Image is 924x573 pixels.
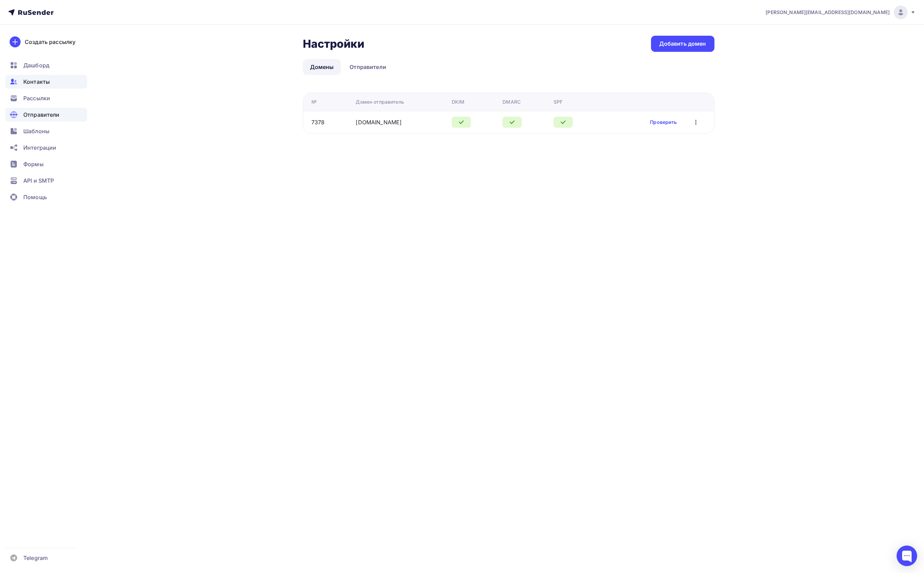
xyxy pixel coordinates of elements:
[5,124,87,138] a: Шаблоны
[5,108,87,122] a: Отправители
[23,176,54,185] span: API и SMTP
[5,75,87,89] a: Контакты
[5,91,87,105] a: Рассылки
[311,118,325,126] div: 7378
[23,78,50,86] span: Контакты
[303,59,341,75] a: Домены
[650,119,677,126] a: Проверить
[452,99,465,105] div: DKIM
[23,61,49,69] span: Дашборд
[766,9,890,16] span: [PERSON_NAME][EMAIL_ADDRESS][DOMAIN_NAME]
[25,38,75,46] div: Создать рассылку
[23,193,47,201] span: Помощь
[23,554,48,562] span: Telegram
[5,157,87,171] a: Формы
[554,99,562,105] div: SPF
[342,59,393,75] a: Отправители
[23,144,56,152] span: Интеграции
[5,58,87,72] a: Дашборд
[23,127,49,135] span: Шаблоны
[311,99,317,105] div: №
[356,99,404,105] div: Домен отправитель
[356,119,402,126] a: [DOMAIN_NAME]
[659,40,706,48] div: Добавить домен
[23,94,50,102] span: Рассылки
[502,99,521,105] div: DMARC
[23,160,44,168] span: Формы
[23,111,60,119] span: Отправители
[303,37,364,51] h2: Настройки
[766,5,916,19] a: [PERSON_NAME][EMAIL_ADDRESS][DOMAIN_NAME]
